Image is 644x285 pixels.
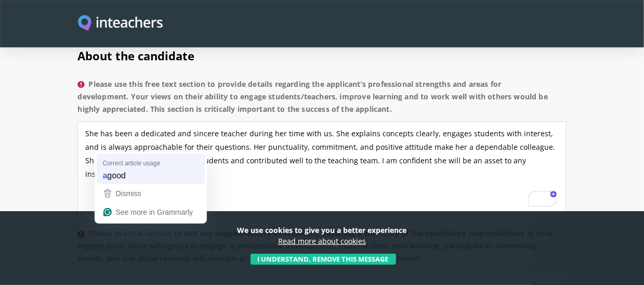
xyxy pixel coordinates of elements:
img: Inteachers [78,15,163,32]
span: About the candidate [77,48,194,63]
a: Visit this site's homepage [78,15,163,32]
strong: We use cookies to give you a better experience [238,225,407,235]
textarea: To enrich screen reader interactions, please activate Accessibility in Grammarly extension settings [77,121,566,214]
a: Read more about cookies [278,236,366,246]
label: Please use this free text section to provide details regarding the applicant’s professional stren... [77,78,566,122]
button: I understand, remove this message [251,254,396,265]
